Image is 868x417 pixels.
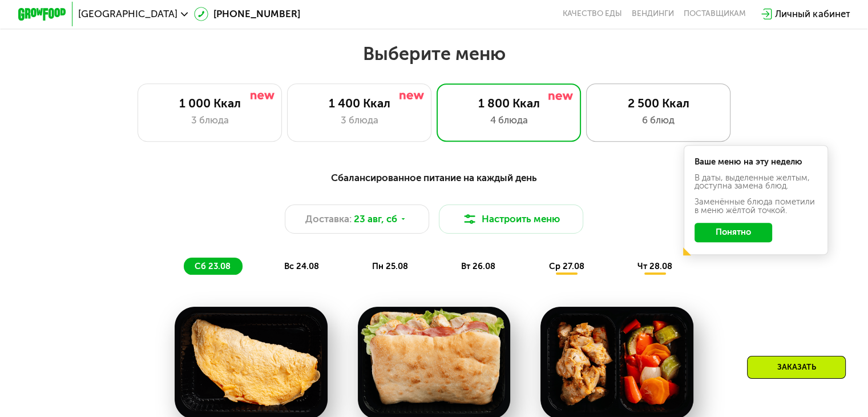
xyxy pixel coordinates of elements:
[39,42,830,65] h2: Выберите меню
[194,7,300,21] a: [PHONE_NUMBER]
[449,96,568,110] div: 1 800 Ккал
[775,7,850,21] div: Личный кабинет
[78,9,177,19] span: [GEOGRAPHIC_DATA]
[150,96,269,110] div: 1 000 Ккал
[747,356,846,379] div: Заказать
[300,113,419,127] div: 3 блюда
[449,113,568,127] div: 4 блюда
[77,170,791,185] div: Сбалансированное питание на каждый день
[284,261,318,271] span: вс 24.08
[354,212,397,226] span: 23 авг, сб
[695,223,772,242] button: Понятно
[695,198,818,215] div: Заменённые блюда пометили в меню жёлтой точкой.
[599,96,718,110] div: 2 500 Ккал
[305,212,352,226] span: Доставка:
[632,9,674,19] a: Вендинги
[548,261,584,271] span: ср 27.08
[461,261,495,271] span: вт 26.08
[599,113,718,127] div: 6 блюд
[372,261,408,271] span: пн 25.08
[695,158,818,166] div: Ваше меню на эту неделю
[563,9,622,19] a: Качество еды
[695,174,818,191] div: В даты, выделенные желтым, доступна замена блюд.
[439,205,584,234] button: Настроить меню
[300,96,419,110] div: 1 400 Ккал
[637,261,672,271] span: чт 28.08
[684,9,746,19] div: поставщикам
[195,261,231,271] span: сб 23.08
[150,113,269,127] div: 3 блюда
